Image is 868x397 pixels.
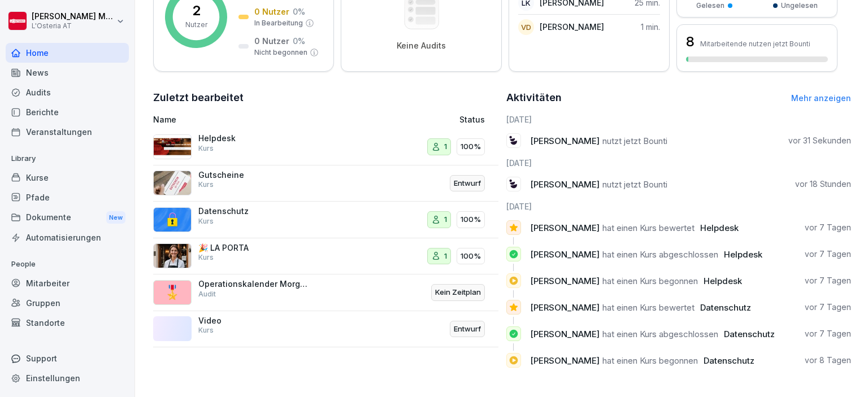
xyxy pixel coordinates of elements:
p: [PERSON_NAME] [540,21,604,33]
p: Nicht begonnen [254,47,307,58]
a: Mehr anzeigen [791,93,851,103]
span: [PERSON_NAME] [530,302,600,313]
p: 100% [461,251,481,262]
span: Datenschutz [724,329,775,339]
p: L'Osteria AT [32,22,114,30]
a: News [6,63,129,82]
p: Status [459,114,485,125]
p: vor 18 Stunden [795,178,851,190]
a: Berichte [6,102,129,122]
h6: [DATE] [506,157,852,169]
p: 0 % [293,35,305,47]
p: 🎉 LA PORTA [198,243,311,253]
p: Kein Zeitplan [435,287,481,298]
p: Entwurf [454,324,481,335]
p: Datenschutz [198,206,311,216]
h2: Aktivitäten [506,90,562,106]
p: Mitarbeitende nutzen jetzt Bounti [700,40,810,48]
p: Kurs [198,216,214,226]
span: hat einen Kurs abgeschlossen [602,329,718,339]
p: vor 7 Tagen [805,302,851,313]
span: [PERSON_NAME] [530,179,600,190]
a: GutscheineKursEntwurf [153,165,498,202]
span: Datenschutz [700,302,751,313]
p: 1 [444,251,447,262]
a: Kurse [6,168,129,187]
a: DokumenteNew [6,207,129,228]
p: Nutzer [185,20,207,30]
p: 0 Nutzer [254,6,289,18]
span: hat einen Kurs bewertet [602,302,695,313]
span: [PERSON_NAME] [530,223,600,233]
p: Kurs [198,143,214,154]
img: gildg6d9tgvhimvy0yxdwxtc.png [153,243,192,268]
img: jgyauoua1el2neehg16e7x7a.png [153,171,192,195]
a: Einstellungen [6,368,129,388]
span: Helpdesk [700,223,739,233]
p: 100% [461,141,481,152]
a: HelpdeskKurs1100% [153,129,498,165]
a: 🎖️Operationskalender MorgensAuditKein Zeitplan [153,274,498,311]
p: Keine Audits [397,41,446,51]
div: New [106,211,125,224]
a: Standorte [6,313,129,333]
a: Gruppen [6,293,129,313]
a: Veranstaltungen [6,122,129,142]
div: Mitarbeiter [6,273,129,293]
a: Home [6,43,129,63]
p: Ungelesen [781,1,818,11]
a: Audits [6,82,129,102]
span: Helpdesk [724,249,762,260]
div: Dokumente [6,207,129,228]
div: VD [518,19,534,35]
h2: Zuletzt bearbeitet [153,90,498,106]
p: 1 [444,141,447,152]
h3: 8 [686,32,695,51]
p: vor 7 Tagen [805,328,851,339]
span: [PERSON_NAME] [530,355,600,366]
p: Operationskalender Morgens [198,279,311,289]
p: Name [153,114,365,125]
span: Datenschutz [704,355,754,366]
span: hat einen Kurs abgeschlossen [602,249,718,260]
div: Support [6,348,129,368]
p: Kurs [198,325,214,335]
span: hat einen Kurs begonnen [602,355,698,366]
span: hat einen Kurs bewertet [602,223,695,233]
h6: [DATE] [506,114,852,125]
p: vor 7 Tagen [805,275,851,286]
img: gp1n7epbxsf9lzaihqn479zn.png [153,207,192,232]
span: [PERSON_NAME] [530,136,600,146]
span: [PERSON_NAME] [530,249,600,260]
p: 🎖️ [164,282,181,303]
p: 0 % [293,6,305,18]
p: Helpdesk [198,133,311,143]
p: In Bearbeitung [254,18,303,28]
img: d3p7xnq4nf40a70q9pthc1z9.png [153,134,192,159]
p: Kurs [198,180,214,190]
a: Automatisierungen [6,228,129,247]
p: Gelesen [696,1,724,11]
p: [PERSON_NAME] Molnar [32,12,114,21]
p: vor 7 Tagen [805,222,851,233]
span: [PERSON_NAME] [530,276,600,286]
a: VideoKursEntwurf [153,311,498,348]
span: [PERSON_NAME] [530,329,600,339]
p: 0 Nutzer [254,35,289,47]
span: Helpdesk [704,276,742,286]
p: 1 min. [641,21,660,33]
span: nutzt jetzt Bounti [602,136,667,146]
a: DatenschutzKurs1100% [153,202,498,238]
a: 🎉 LA PORTAKurs1100% [153,238,498,275]
p: Library [6,150,129,168]
span: hat einen Kurs begonnen [602,276,698,286]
